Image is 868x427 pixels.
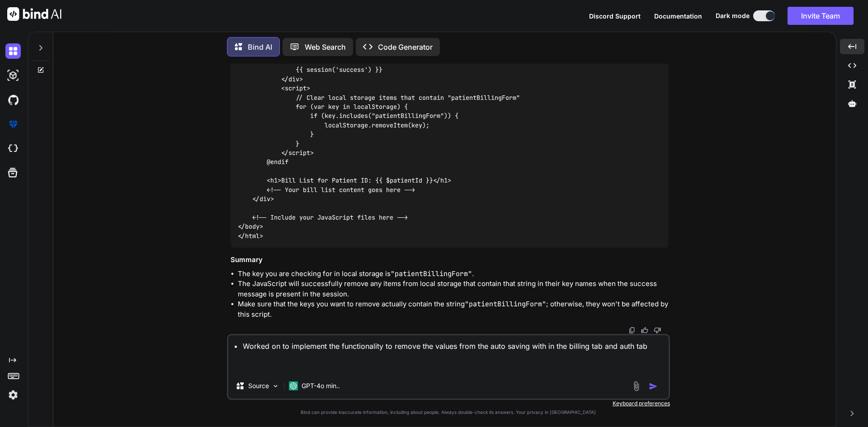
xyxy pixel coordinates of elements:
[302,381,340,390] p: GPT-4o min..
[716,11,750,20] span: Dark mode
[289,381,298,390] img: GPT-4o mini
[5,141,21,156] img: cloudideIcon
[227,409,670,416] p: Bind can provide inaccurate information, including about people. Always double-check its answers....
[7,7,61,21] img: Bind AI
[391,269,472,278] code: "patientBillingForm"
[589,11,641,21] button: Discord Support
[5,43,21,59] img: darkChat
[631,381,642,391] img: attachment
[238,279,668,299] li: The JavaScript will successfully remove any items from local storage that contain that string in ...
[649,382,658,391] img: icon
[589,12,641,20] span: Discord Support
[238,269,668,279] li: The key you are checking for in local storage is .
[5,68,21,83] img: darkAi-studio
[231,255,668,265] h3: Summary
[5,117,21,132] img: premium
[248,42,272,52] p: Bind AI
[5,92,21,108] img: githubDark
[465,300,546,309] code: "patientBillingForm"
[654,327,661,334] img: dislike
[227,400,670,407] p: Keyboard preferences
[228,335,669,373] textarea: • Worked on to implement the functionality to remove the values from the auto saving with in the ...
[305,42,346,52] p: Web Search
[788,7,854,25] button: Invite Team
[238,299,668,319] li: Make sure that the keys you want to remove actually contain the string ; otherwise, they won't be...
[628,327,636,334] img: copy
[654,11,702,21] button: Documentation
[272,382,279,390] img: Pick Models
[248,381,269,390] p: Source
[5,387,21,403] img: settings
[641,327,648,334] img: like
[654,12,702,20] span: Documentation
[378,42,433,52] p: Code Generator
